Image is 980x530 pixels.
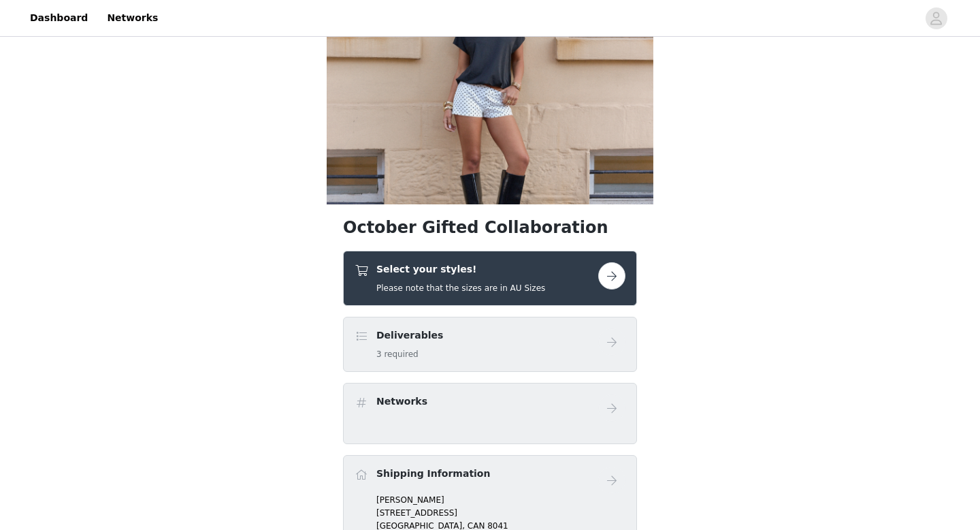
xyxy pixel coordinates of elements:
div: Deliverables [343,317,637,372]
a: Dashboard [22,3,96,33]
h1: October Gifted Collaboration [343,215,637,240]
a: Networks [99,3,166,33]
h4: Networks [376,394,427,409]
div: Select your styles! [343,251,637,306]
p: [PERSON_NAME] [376,494,625,506]
h4: Deliverables [376,328,443,343]
div: avatar [930,7,943,29]
h5: Please note that the sizes are in AU Sizes [376,282,545,294]
div: Networks [343,383,637,444]
h4: Select your styles! [376,262,545,277]
p: [STREET_ADDRESS] [376,507,625,519]
h5: 3 required [376,348,443,360]
h4: Shipping Information [376,467,490,481]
